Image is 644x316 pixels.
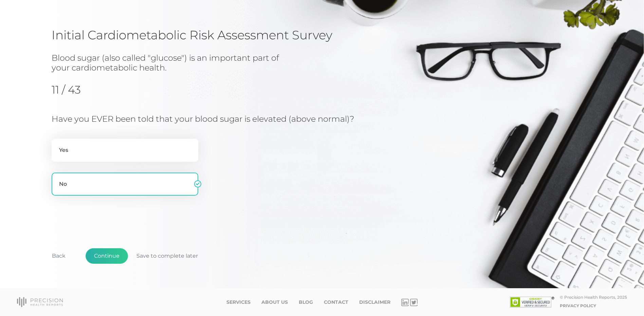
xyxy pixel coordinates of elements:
a: Services [226,299,251,305]
button: Back [43,248,74,264]
h2: 11 / 43 [52,83,121,96]
a: Blog [299,299,313,305]
a: About Us [261,299,288,305]
img: SSL site seal - click to verify [510,297,554,308]
div: © Precision Health Reports, 2025 [560,295,627,300]
button: Save to complete later [128,248,206,264]
label: No [52,173,198,196]
h3: Blood sugar (also called "glucose") is an important part of your cardiometabolic health. [52,53,296,73]
h3: Have you EVER been told that your blood sugar is elevated (above normal)? [52,114,376,124]
a: Disclaimer [359,299,390,305]
h1: Initial Cardiometabolic Risk Assessment Survey [52,27,592,42]
a: Privacy Policy [560,303,596,308]
button: Continue [86,248,128,264]
label: Yes [52,139,198,162]
a: Contact [324,299,348,305]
